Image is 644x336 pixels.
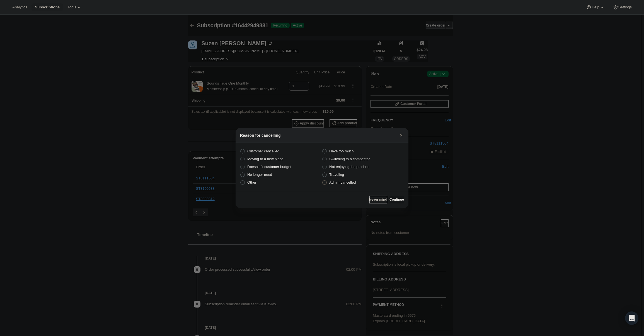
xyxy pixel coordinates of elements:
[369,197,387,202] span: Never mind
[64,3,85,11] button: Tools
[35,5,60,9] span: Subscriptions
[247,172,272,177] span: No longer need
[247,157,283,161] span: Moving to a new place
[329,165,369,169] span: Not enjoying the product
[329,172,344,177] span: Traveling
[247,165,291,169] span: Doesn't fit customer budget
[247,180,256,184] span: Other
[12,5,27,9] span: Analytics
[625,311,638,325] div: Open Intercom Messenger
[67,5,76,9] span: Tools
[583,3,608,11] button: Help
[592,5,599,9] span: Help
[618,5,632,9] span: Settings
[329,157,370,161] span: Switching to a competitor
[329,149,354,153] span: Have too much
[329,180,356,184] span: Admin cancelled
[9,3,30,11] button: Analytics
[609,3,635,11] button: Settings
[369,196,387,203] button: Never mind
[397,131,405,139] button: Close
[247,149,279,153] span: Customer cancelled
[240,133,280,138] h2: Reason for cancelling
[32,3,63,11] button: Subscriptions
